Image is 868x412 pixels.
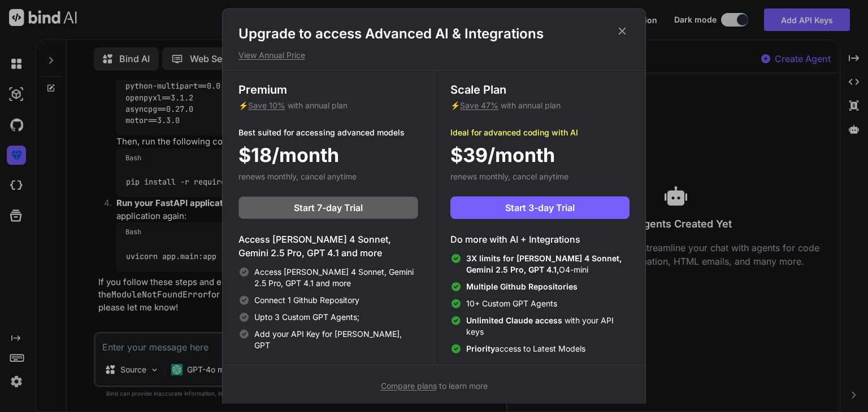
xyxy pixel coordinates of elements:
[248,100,285,110] span: Save 10%
[466,344,495,353] span: Priority
[238,141,339,169] span: $18/month
[466,343,585,354] span: access to Latest Models
[238,25,630,43] h1: Upgrade to access Advanced AI & Integrations
[450,196,630,219] button: Start 3-day Trial
[450,141,555,169] span: $39/month
[466,282,578,291] span: Multiple Github Repositories
[450,172,568,181] span: renews monthly, cancel anytime
[238,196,418,219] button: Start 7-day Trial
[238,127,418,138] p: Best suited for accessing advanced models
[254,312,359,323] span: Upto 3 Custom GPT Agents;
[238,172,357,181] span: renews monthly, cancel anytime
[466,253,622,274] span: 3X limits for [PERSON_NAME] 4 Sonnet, Gemini 2.5 Pro, GPT 4.1,
[381,381,437,391] span: Compare plans
[466,315,630,338] span: with your API keys
[254,266,418,289] span: Access [PERSON_NAME] 4 Sonnet, Gemini 2.5 Pro, GPT 4.1 and more
[466,315,565,325] span: Unlimited Claude access
[238,233,418,260] h4: Access [PERSON_NAME] 4 Sonnet, Gemini 2.5 Pro, GPT 4.1 and more
[254,328,418,351] span: Add your API Key for [PERSON_NAME], GPT
[254,295,359,306] span: Connect 1 Github Repository
[450,82,630,98] h3: Scale Plan
[238,100,418,111] p: ⚡ with annual plan
[460,100,498,110] span: Save 47%
[238,82,418,98] h3: Premium
[450,233,630,246] h4: Do more with AI + Integrations
[466,253,630,275] span: O4-mini
[466,298,557,309] span: 10+ Custom GPT Agents
[238,50,630,61] p: View Annual Price
[450,100,630,111] p: ⚡ with annual plan
[505,201,575,214] span: Start 3-day Trial
[381,381,488,391] span: to learn more
[294,201,363,214] span: Start 7-day Trial
[450,127,630,138] p: Ideal for advanced coding with AI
